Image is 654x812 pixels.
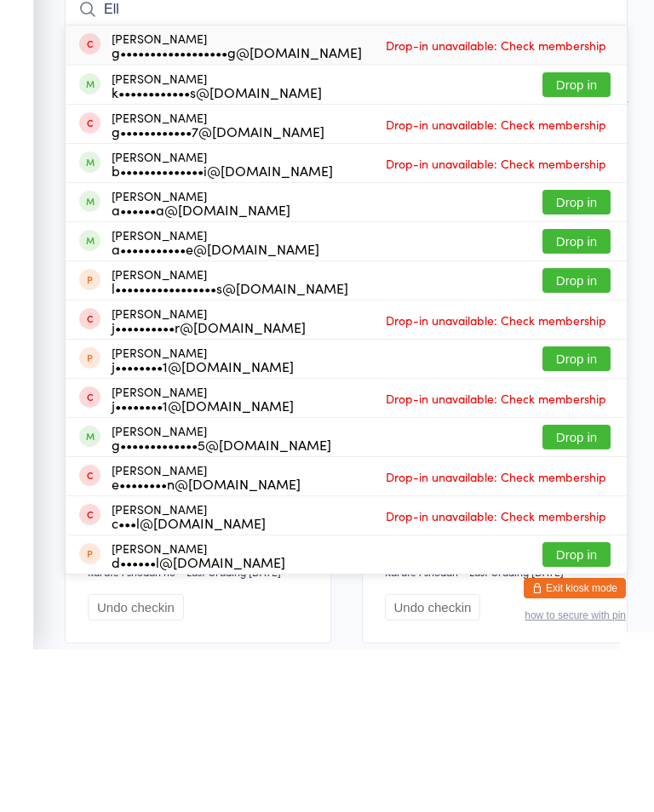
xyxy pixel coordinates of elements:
[542,587,611,612] button: Drop in
[381,626,611,652] span: Drop-in unavailable: Check membership
[112,273,324,300] div: [PERSON_NAME]
[385,727,416,741] div: Karate
[112,508,294,535] div: [PERSON_NAME]
[112,443,348,457] div: l•••••••••••••••••s@[DOMAIN_NAME]
[112,365,290,379] div: a••••••a@[DOMAIN_NAME]
[112,312,333,340] div: [PERSON_NAME]
[112,234,322,261] div: [PERSON_NAME]
[112,352,290,379] div: [PERSON_NAME]
[112,600,331,614] div: g•••••••••••••5@[DOMAIN_NAME]
[112,194,362,221] div: [PERSON_NAME]
[65,112,628,129] span: Karate
[381,470,611,495] span: Drop-in unavailable: Check membership
[542,509,611,534] button: Drop in
[542,431,611,455] button: Drop in
[65,77,601,94] span: [PERSON_NAME]
[112,326,333,340] div: b••••••••••••••i@[DOMAIN_NAME]
[385,757,481,783] button: Undo checkin
[112,678,266,692] div: c•••l@[DOMAIN_NAME]
[381,195,611,220] span: Drop-in unavailable: Check membership
[112,718,285,731] div: d••••••l@[DOMAIN_NAME]
[112,561,294,575] div: j••••••••1@[DOMAIN_NAME]
[112,704,285,731] div: [PERSON_NAME]
[88,727,119,741] div: Karate
[542,392,611,416] button: Drop in
[112,639,301,653] div: e••••••••n@[DOMAIN_NAME]
[112,248,322,261] div: k••••••••••••s@[DOMAIN_NAME]
[112,522,294,535] div: j••••••••1@[DOMAIN_NAME]
[112,469,306,496] div: [PERSON_NAME]
[65,24,628,52] h2: Junior Black Belt Cl… Check-in
[112,586,331,614] div: [PERSON_NAME]
[542,352,611,377] button: Drop in
[112,287,324,300] div: g••••••••••••7@[DOMAIN_NAME]
[381,313,611,339] span: Drop-in unavailable: Check membership
[112,547,294,575] div: [PERSON_NAME]
[542,235,611,260] button: Drop in
[112,626,301,653] div: [PERSON_NAME]
[65,94,601,112] span: Mount [PERSON_NAME]
[381,274,611,300] span: Drop-in unavailable: Check membership
[112,208,362,221] div: g••••••••••••••••••g@[DOMAIN_NAME]
[524,741,626,761] button: Exit kiosk mode
[112,391,319,418] div: [PERSON_NAME]
[542,705,611,729] button: Drop in
[381,666,611,691] span: Drop-in unavailable: Check membership
[112,483,306,496] div: j••••••••••r@[DOMAIN_NAME]
[112,404,319,418] div: a•••••••••••e@[DOMAIN_NAME]
[88,757,184,783] button: Undo checkin
[525,772,626,784] button: how to secure with pin
[65,60,601,77] span: [DATE] 5:45pm
[65,152,628,192] input: Search
[112,665,266,692] div: [PERSON_NAME]
[112,430,348,457] div: [PERSON_NAME]
[381,548,611,574] span: Drop-in unavailable: Check membership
